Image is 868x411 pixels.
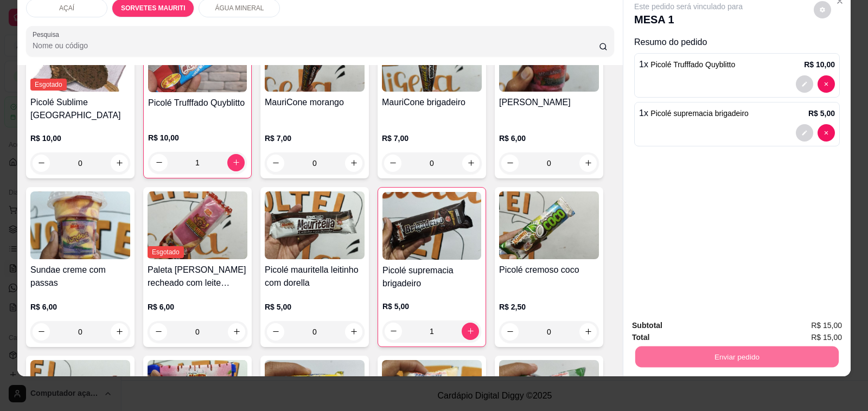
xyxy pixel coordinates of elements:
h4: MauriCone brigadeiro [382,96,482,109]
button: decrease-product-quantity [267,155,284,172]
button: increase-product-quantity [462,155,480,172]
p: R$ 7,00 [265,133,365,144]
h2: Deseja registrar o cliente que fez esse pedido? [621,275,844,285]
button: decrease-product-quantity [33,323,50,341]
h4: Picolé cremoso coco [499,264,599,277]
button: Não registrar e enviar pedido [646,311,755,331]
button: increase-product-quantity [228,323,245,341]
button: decrease-product-quantity [796,124,813,142]
button: decrease-product-quantity [501,323,519,341]
img: product-image [30,191,130,259]
p: R$ 5,00 [808,108,835,119]
button: decrease-product-quantity [818,124,835,142]
button: decrease-product-quantity [150,154,168,171]
span: Esgotado [148,246,184,258]
p: SORVETES MAURITI [121,4,185,12]
h4: Paleta [PERSON_NAME] recheado com leite condensado [148,264,247,290]
button: increase-product-quantity [111,155,128,172]
p: MESA 1 [634,12,743,27]
h4: Picolé supremacia brigadeiro [382,264,481,290]
p: R$ 5,00 [265,301,365,312]
button: decrease-product-quantity [385,323,402,340]
button: decrease-product-quantity [796,75,813,93]
img: product-image [499,191,599,259]
span: R$ 15,00 [811,331,842,343]
p: Essa é uma forma de identificar quem consumiu cada item na mesa e facilitar o pagamento do consumo. [621,286,844,306]
button: Enviar pedido [635,346,839,368]
p: R$ 6,00 [499,133,599,144]
img: product-image [148,191,247,259]
button: increase-product-quantity [462,323,479,340]
button: increase-product-quantity [227,154,245,171]
span: Esgotado [30,79,67,91]
h4: Picolé Sublime [GEOGRAPHIC_DATA] [30,96,130,122]
p: R$ 10,00 [30,133,130,144]
p: R$ 5,00 [382,301,481,312]
p: R$ 7,00 [382,133,482,144]
strong: Total [632,333,649,342]
p: Resumo do pedido [634,36,840,49]
button: increase-product-quantity [579,323,597,341]
p: 1 x [639,107,749,120]
p: R$ 2,50 [499,301,599,312]
button: decrease-product-quantity [814,1,831,18]
button: decrease-product-quantity [818,75,835,93]
button: decrease-product-quantity [267,323,284,341]
button: decrease-product-quantity [33,155,50,172]
button: increase-product-quantity [579,155,597,172]
p: R$ 6,00 [30,301,130,312]
h4: Picolé mauritella leitinho com dorella [265,264,365,290]
p: Este pedido será vinculado para [634,1,743,12]
span: Picolé Trufffado Quyblitto [650,60,735,69]
h4: MauriCone morango [265,96,365,109]
h4: [PERSON_NAME] [499,96,599,109]
p: 1 x [639,58,735,71]
button: Sim, quero registrar [763,311,844,331]
p: AÇAÍ [59,4,74,12]
img: product-image [265,191,365,259]
h4: Sundae creme com passas [30,264,130,290]
button: increase-product-quantity [111,323,128,341]
button: increase-product-quantity [345,155,362,172]
p: R$ 6,00 [148,301,247,312]
button: decrease-product-quantity [501,155,519,172]
p: R$ 10,00 [804,59,835,70]
button: decrease-product-quantity [384,155,401,172]
img: product-image [382,192,481,260]
button: increase-product-quantity [345,323,362,341]
p: ÁGUA MINERAL [215,4,264,12]
h4: Picolé Trufffado Quyblitto [148,97,247,110]
button: decrease-product-quantity [150,323,167,341]
input: Pesquisa [33,40,599,51]
p: R$ 10,00 [148,132,247,143]
span: Picolé supremacia brigadeiro [650,109,749,118]
label: Pesquisa [33,30,63,39]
